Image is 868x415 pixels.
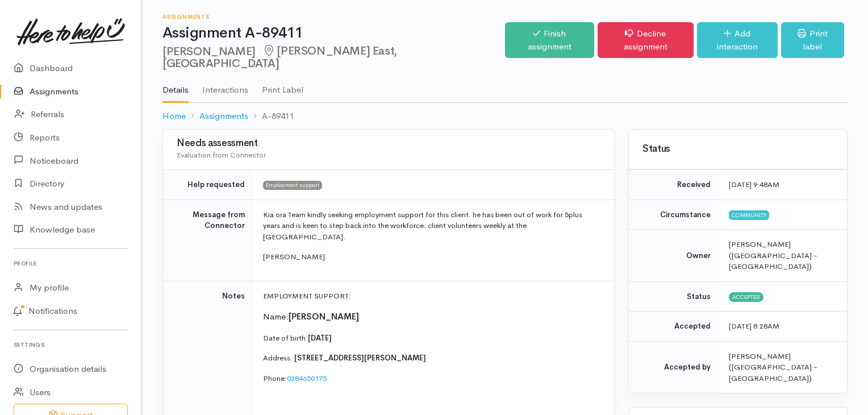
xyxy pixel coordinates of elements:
[720,341,847,393] td: [PERSON_NAME] ([GEOGRAPHIC_DATA] - [GEOGRAPHIC_DATA])
[162,25,505,42] h1: Assignment A-89411
[263,311,289,322] span: Name:
[697,22,777,58] a: Add interaction
[729,292,763,301] span: Accepted
[629,312,720,342] td: Accepted
[162,14,505,20] h6: Assignments
[308,333,332,343] span: [DATE]
[14,256,128,271] h6: Profile
[163,200,254,281] td: Message from Connector
[262,70,303,102] a: Print Label
[263,181,322,190] span: Employment support
[729,180,779,189] time: [DATE] 9:48AM
[629,170,720,200] td: Received
[729,210,769,219] span: Community
[177,138,600,149] h3: Needs assessment
[248,110,294,123] li: A-89411
[14,337,128,352] h6: Settings
[162,70,189,103] a: Details
[729,239,817,271] span: [PERSON_NAME] ([GEOGRAPHIC_DATA] - [GEOGRAPHIC_DATA])
[287,374,327,383] a: 0284650175
[177,150,266,160] span: Evaluation from Connector
[642,144,833,155] h3: Status
[263,373,600,384] p: Phone:
[629,200,720,230] td: Circumstance
[202,70,248,102] a: Interactions
[629,281,720,312] td: Status
[263,333,600,344] p: Date of birth:
[162,44,397,70] span: [PERSON_NAME] East, [GEOGRAPHIC_DATA]
[162,110,186,123] a: Home
[263,352,600,364] p: Address:
[729,321,779,331] time: [DATE] 8:28AM
[263,209,600,243] p: Kia ora Team kindly seeking employment support for this client. he has been out of work for 5plus...
[629,341,720,393] td: Accepted by
[629,230,720,282] td: Owner
[263,290,600,302] p: EMPLOYMENT SUPPORT:
[162,45,505,70] h2: [PERSON_NAME]
[263,251,600,263] p: [PERSON_NAME].
[598,22,694,58] a: Decline assignment
[163,170,254,200] td: Help requested
[505,22,594,58] a: Finish assignment
[199,110,248,123] a: Assignments
[289,311,359,322] span: [PERSON_NAME]
[162,103,848,130] nav: breadcrumb
[781,22,844,58] a: Print label
[294,353,426,363] span: [STREET_ADDRESS][PERSON_NAME]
